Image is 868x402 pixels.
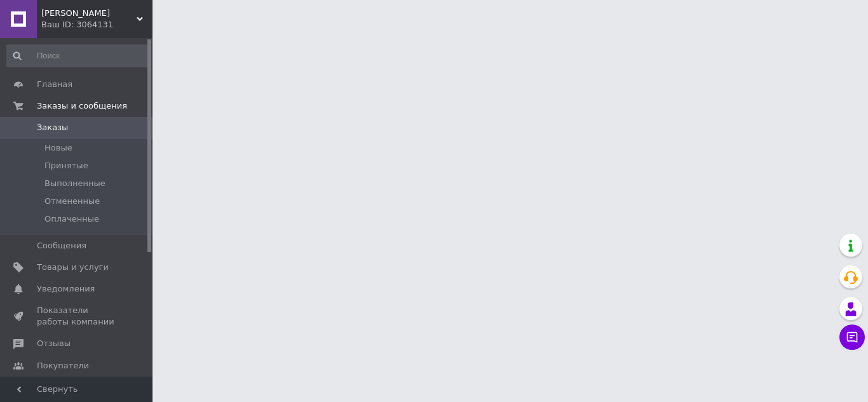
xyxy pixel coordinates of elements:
span: Уведомления [37,283,95,295]
span: Новые [44,142,72,154]
input: Поиск [6,44,150,67]
span: Заказы [37,122,68,133]
span: Оплаченные [44,213,99,225]
span: Товары и услуги [37,262,109,273]
span: Принятые [44,160,88,171]
span: Покупатели [37,360,89,372]
span: Отмененные [44,196,100,207]
span: Заказы и сообщения [37,100,127,112]
div: Ваш ID: 3064131 [41,19,153,30]
span: Главная [37,79,72,90]
span: Показатели работы компании [37,305,118,328]
span: ЭРА УЮТА [41,8,137,19]
span: Выполненные [44,178,105,189]
button: Чат с покупателем [839,325,865,350]
span: Сообщения [37,240,86,251]
span: Отзывы [37,338,71,349]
